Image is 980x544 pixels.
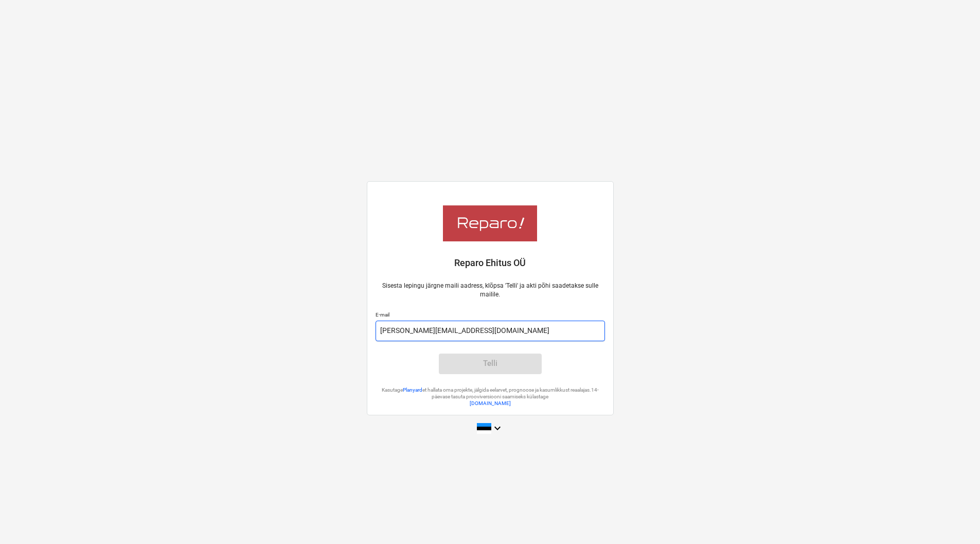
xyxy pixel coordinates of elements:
a: Planyard [403,387,422,393]
p: Kasutage et hallata oma projekte, jälgida eelarvet, prognoose ja kasumlikkust reaalajas. 14-päeva... [376,387,605,400]
p: Sisesta lepingu järgne maili aadress, klõpsa 'Telli' ja akti põhi saadetakse sulle mailile. [376,282,605,299]
input: E-mail [376,321,605,341]
p: Reparo Ehitus OÜ [376,257,605,269]
i: keyboard_arrow_down [491,422,504,434]
p: E-mail [376,311,605,320]
a: [DOMAIN_NAME] [470,400,511,406]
